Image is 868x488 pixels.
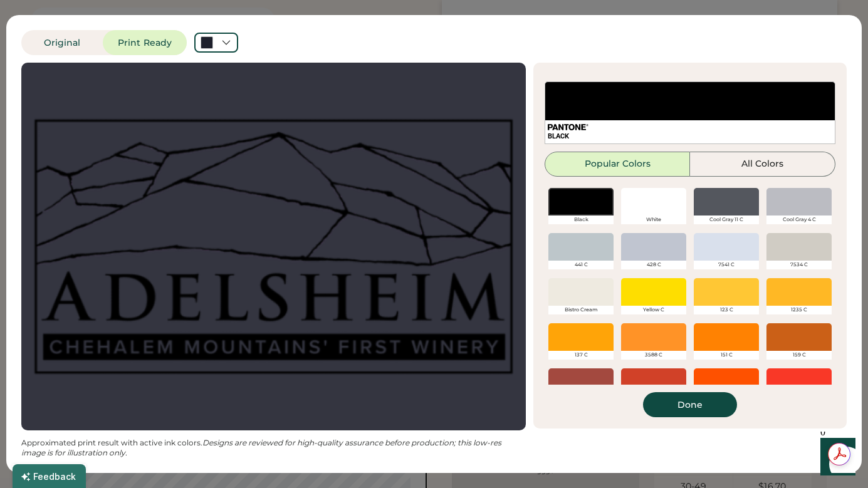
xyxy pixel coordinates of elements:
[621,306,686,314] div: Yellow C
[21,438,526,458] div: Approximated print result with active ink colors.
[545,152,690,177] button: Popular Colors
[548,124,588,130] img: 1024px-Pantone_logo.svg.png
[643,392,737,417] button: Done
[21,30,103,55] button: Original
[548,351,614,360] div: 137 C
[621,215,686,224] div: White
[808,432,862,485] iframe: Front Chat
[548,215,614,224] div: Black
[694,306,759,314] div: 123 C
[548,132,832,141] div: BLACK
[694,215,759,224] div: Cool Gray 11 C
[766,306,832,314] div: 1235 C
[103,30,187,55] button: Print Ready
[548,261,614,269] div: 441 C
[548,306,614,314] div: Bistro Cream
[690,152,835,177] button: All Colors
[694,351,759,360] div: 151 C
[621,351,686,360] div: 3588 C
[694,261,759,269] div: 7541 C
[621,261,686,269] div: 428 C
[766,215,832,224] div: Cool Gray 4 C
[766,261,832,269] div: 7534 C
[766,351,832,360] div: 159 C
[21,438,503,457] em: Designs are reviewed for high-quality assurance before production; this low-res image is for illu...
